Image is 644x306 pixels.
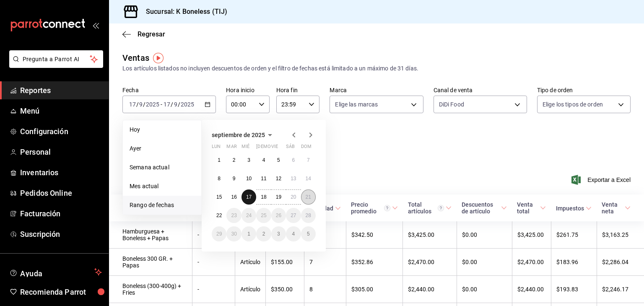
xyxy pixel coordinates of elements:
[153,53,164,63] img: Tooltip marker
[271,144,278,153] abbr: viernes
[226,226,241,241] button: 30 de septiembre de 2025
[602,201,623,215] div: Venta neta
[241,226,256,241] button: 1 de octubre de 2025
[271,189,286,205] button: 19 de septiembre de 2025
[276,87,320,93] label: Hora fin
[573,175,631,185] span: Exportar a Excel
[330,87,423,93] label: Marca
[462,201,499,215] div: Descuentos de artículo
[136,101,139,108] span: /
[256,153,271,168] button: 4 de septiembre de 2025
[517,201,538,215] div: Venta total
[20,126,102,137] span: Configuración
[403,276,457,303] td: $2,440.00
[271,226,286,241] button: 3 de octubre de 2025
[226,87,270,93] label: Hora inicio
[174,101,178,108] input: --
[192,276,235,303] td: -
[20,208,102,219] span: Facturación
[212,208,226,223] button: 22 de septiembre de 2025
[543,100,603,109] span: Elige los tipos de orden
[226,171,241,186] button: 9 de septiembre de 2025
[597,221,644,249] td: $3,163.25
[235,276,265,303] td: Artículo
[20,167,102,178] span: Inventarios
[109,249,192,276] td: Boneless 300 GR. + Papas
[130,182,195,191] span: Mes actual
[129,101,136,108] input: --
[261,194,266,200] abbr: 18 de septiembre de 2025
[233,176,236,182] abbr: 9 de septiembre de 2025
[130,144,195,153] span: Ayer
[231,194,236,200] abbr: 16 de septiembre de 2025
[241,153,256,168] button: 3 de septiembre de 2025
[277,157,280,163] abbr: 5 de septiembre de 2025
[307,231,310,237] abbr: 5 de octubre de 2025
[265,249,304,276] td: $155.00
[602,201,631,215] span: Venta neta
[212,144,221,153] abbr: lunes
[20,286,102,298] span: Recomienda Parrot
[262,231,265,237] abbr: 2 de octubre de 2025
[271,208,286,223] button: 26 de septiembre de 2025
[171,101,173,108] span: /
[292,231,295,237] abbr: 4 de octubre de 2025
[346,249,402,276] td: $352.86
[231,213,236,218] abbr: 23 de septiembre de 2025
[20,228,102,240] span: Suscripción
[122,30,165,38] button: Regresar
[212,171,226,186] button: 8 de septiembre de 2025
[226,208,241,223] button: 23 de septiembre de 2025
[261,176,266,182] abbr: 11 de septiembre de 2025
[262,157,265,163] abbr: 4 de septiembre de 2025
[163,101,171,108] input: --
[23,55,90,64] span: Pregunta a Parrot AI
[241,171,256,186] button: 10 de septiembre de 2025
[246,176,252,182] abbr: 10 de septiembre de 2025
[457,221,512,249] td: $0.00
[286,226,301,241] button: 4 de octubre de 2025
[277,231,280,237] abbr: 3 de octubre de 2025
[256,208,271,223] button: 25 de septiembre de 2025
[551,249,597,276] td: $183.96
[122,87,216,93] label: Fecha
[304,276,346,303] td: 8
[192,221,235,249] td: -
[226,189,241,205] button: 16 de septiembre de 2025
[6,61,103,70] a: Pregunta a Parrot AI
[291,194,296,200] abbr: 20 de septiembre de 2025
[517,201,546,215] span: Venta total
[20,187,102,199] span: Pedidos Online
[241,208,256,223] button: 24 de septiembre de 2025
[292,157,295,163] abbr: 6 de septiembre de 2025
[306,194,311,200] abbr: 21 de septiembre de 2025
[457,276,512,303] td: $0.00
[306,213,311,218] abbr: 28 de septiembre de 2025
[9,50,103,68] button: Pregunta a Parrot AI
[216,194,222,200] abbr: 15 de septiembre de 2025
[276,213,281,218] abbr: 26 de septiembre de 2025
[178,101,180,108] span: /
[246,213,252,218] abbr: 24 de septiembre de 2025
[261,213,266,218] abbr: 25 de septiembre de 2025
[512,249,551,276] td: $2,470.00
[271,171,286,186] button: 12 de septiembre de 2025
[438,205,444,211] svg: El total artículos considera cambios de precios en los artículos así como costos adicionales por ...
[301,226,316,241] button: 5 de octubre de 2025
[265,276,304,303] td: $350.00
[384,205,390,211] svg: Precio promedio = Total artículos / cantidad
[271,153,286,168] button: 5 de septiembre de 2025
[138,30,165,38] span: Regresar
[180,101,195,108] input: ----
[291,176,296,182] abbr: 13 de septiembre de 2025
[92,22,99,29] button: open_drawer_menu
[551,221,597,249] td: $261.75
[408,201,444,215] div: Total artículos
[301,171,316,186] button: 14 de septiembre de 2025
[20,267,91,277] span: Ayuda
[291,213,296,218] abbr: 27 de septiembre de 2025
[130,163,195,172] span: Semana actual
[256,171,271,186] button: 11 de septiembre de 2025
[241,144,249,153] abbr: miércoles
[512,276,551,303] td: $2,440.00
